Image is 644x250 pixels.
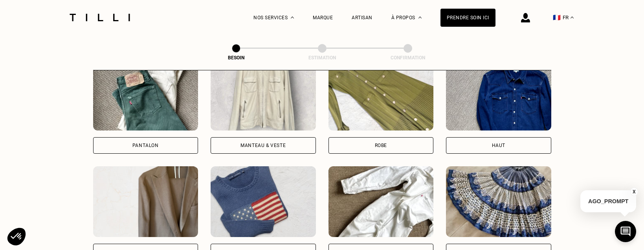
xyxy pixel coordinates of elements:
a: Marque [313,15,333,20]
img: Menu déroulant [291,17,294,18]
img: Tilli retouche votre Combinaison [328,166,434,237]
div: Manteau & Veste [240,143,286,148]
img: Tilli retouche votre Manteau & Veste [211,60,316,131]
a: Artisan [352,15,372,20]
div: Robe [375,143,387,148]
p: AGO_PROMPT [580,190,636,212]
img: Tilli retouche votre Pantalon [93,60,198,131]
img: Menu déroulant à propos [418,17,422,18]
span: 🇫🇷 [553,14,561,21]
img: Tilli retouche votre Pull & gilet [211,166,316,237]
button: X [630,187,638,196]
div: Haut [492,143,505,148]
div: Estimation [283,55,361,61]
img: icône connexion [521,13,530,22]
div: Confirmation [369,55,447,61]
img: Tilli retouche votre Tailleur [93,166,198,237]
div: Besoin [197,55,275,61]
img: Tilli retouche votre Jupe [446,166,551,237]
img: Logo du service de couturière Tilli [67,14,133,21]
img: Tilli retouche votre Haut [446,60,551,131]
a: Prendre soin ici [440,9,495,27]
div: Pantalon [132,143,159,148]
img: Tilli retouche votre Robe [328,60,434,131]
img: menu déroulant [571,17,574,18]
